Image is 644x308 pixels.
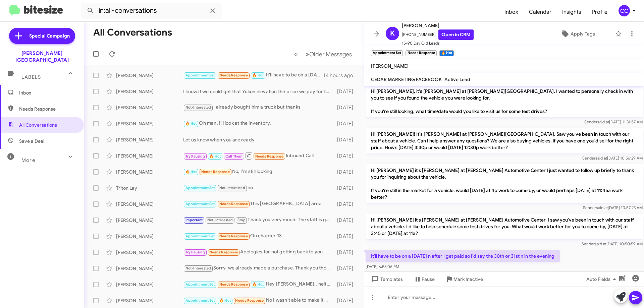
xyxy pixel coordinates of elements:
div: It'll have to be on a [DATE] n after I get paid so I'd say the 30th or 31st n in the evening [183,71,323,79]
span: Needs Response [235,298,264,303]
span: Pause [422,273,435,285]
div: [PERSON_NAME] [116,217,183,224]
div: [PERSON_NAME] [116,120,183,127]
span: [DATE] 6:53:06 PM [366,264,399,269]
span: 🔥 Hot [252,282,264,287]
span: K [390,28,395,39]
div: I already bought him a truck but thanks [183,104,334,111]
div: [PERSON_NAME] [116,136,183,143]
div: [PERSON_NAME] [116,297,183,304]
span: Appointment Set [185,202,215,206]
div: [DATE] [334,104,359,111]
a: Open in CRM [438,29,474,40]
div: I know if we could get that Yukon elevation the price we pay for the jeep that's what we would get [183,88,334,95]
p: It'll have to be on a [DATE] n after I get paid so I'd say the 30th or 31st n in the evening [366,250,560,262]
span: 🔥 Hot [209,154,221,159]
span: 15-90 Day Old Leads [402,40,474,47]
span: Special Campaign [29,33,70,39]
p: Hi [PERSON_NAME] it's [PERSON_NAME] at [PERSON_NAME] Automotive Center. I saw you've been in touc... [366,214,643,239]
div: [DATE] [334,281,359,288]
span: Appointment Set [185,186,215,190]
div: [DATE] [334,217,359,224]
span: Not-Interested [219,186,245,190]
span: Sender [DATE] 10:57:23 AM [583,205,643,210]
span: Inbox [19,89,76,96]
div: [PERSON_NAME] [116,104,183,111]
div: [PERSON_NAME] [116,233,183,240]
a: Calendar [524,2,557,22]
small: Appointment Set [371,50,403,56]
a: Insights [557,2,587,22]
a: Profile [587,2,613,22]
div: [DATE] [334,201,359,207]
span: Try Pausing [185,154,205,159]
span: 🔥 Hot [252,73,264,77]
span: Not-Interested [185,105,211,110]
div: Sorry, we already made a purchase. Thank you though. [183,264,334,272]
div: Triton Lay [116,185,183,191]
span: said at [595,156,607,161]
div: [PERSON_NAME] [116,265,183,272]
button: Mark Inactive [440,273,488,285]
button: Templates [364,273,408,285]
div: no [183,184,334,192]
span: Appointment Set [185,73,215,77]
a: Inbox [499,2,524,22]
div: [DATE] [334,297,359,304]
span: Sender [DATE] 10:56:29 AM [582,156,643,161]
span: [PERSON_NAME] [402,21,474,29]
span: 🔥 Hot [219,298,231,303]
span: Sender [DATE] 10:50:59 AM [582,241,643,246]
div: Inbound Call [183,151,334,160]
span: CEDAR MARKETING FACEBOOK [371,76,442,82]
div: Thank you very much. The staff is great and I've already bought a car from RICE. I've been doing ... [183,216,334,224]
span: Needs Response [219,234,248,238]
small: Needs Response [406,50,436,56]
div: No I wasn't able to make it when y'all were doing the special for a $1 down and sign and drive [183,297,334,304]
span: Labels [21,74,41,80]
span: 🔥 Hot [185,121,197,126]
span: Needs Response [255,154,284,159]
span: Appointment Set [185,282,215,287]
div: [DATE] [334,233,359,240]
span: Not-Interested [185,266,211,270]
nav: Page navigation example [290,47,356,61]
span: Save a Deal [19,138,44,144]
div: This [GEOGRAPHIC_DATA] area [183,200,334,208]
span: Appointment Set [185,298,215,303]
p: Hi [PERSON_NAME]! It's [PERSON_NAME] at [PERSON_NAME][GEOGRAPHIC_DATA]. Saw you've been in touch ... [366,128,643,153]
div: [DATE] [334,88,359,95]
span: Sender [DATE] 11:31:57 AM [584,119,643,124]
span: Templates [370,273,403,285]
span: Mark Inactive [453,273,483,285]
div: Let us know when you are ready [183,136,334,143]
div: [DATE] [334,136,359,143]
div: [DATE] [334,120,359,127]
div: [PERSON_NAME] [116,201,183,207]
div: [PERSON_NAME] [116,249,183,256]
button: Previous [290,47,302,61]
div: [DATE] [334,185,359,191]
span: [PERSON_NAME] [371,63,409,69]
div: [PERSON_NAME] [116,88,183,95]
span: Needs Response [19,106,76,112]
span: Stop [237,218,246,222]
span: Needs Response [201,170,230,174]
button: Apply Tags [543,28,612,40]
h1: All Conversations [93,27,172,38]
div: [DATE] [334,265,359,272]
span: Appointment Set [185,234,215,238]
span: Try Pausing [185,250,205,254]
div: [DATE] [334,152,359,159]
span: Active Lead [444,76,470,82]
span: Call Them [225,154,243,159]
a: Special Campaign [9,28,75,44]
div: [PERSON_NAME] [116,281,183,288]
span: 🔥 Hot [185,170,197,174]
span: » [306,50,309,58]
span: More [21,157,35,163]
button: Pause [408,273,440,285]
